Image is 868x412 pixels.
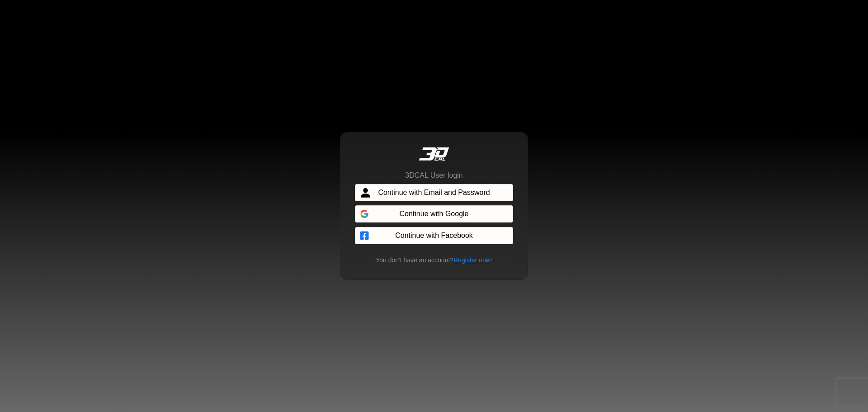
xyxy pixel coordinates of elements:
[355,227,513,244] button: Continue with Facebook
[370,256,497,265] small: You don't have an account?
[395,230,473,241] span: Continue with Facebook
[350,204,518,224] iframe: Sign in with Google Button
[453,256,492,264] a: Register now!
[378,187,490,198] span: Continue with Email and Password
[405,171,462,180] h6: 3DCAL User login
[355,184,513,201] button: Continue with Email and Password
